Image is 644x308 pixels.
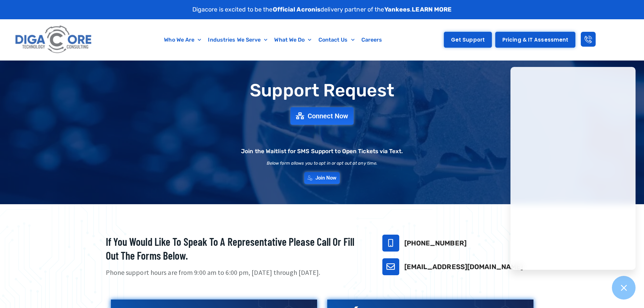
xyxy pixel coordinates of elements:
strong: Yankees [384,6,410,13]
a: support@digacore.com [382,258,399,275]
h2: Below form allows you to opt in or opt out at any time. [267,161,378,165]
a: Pricing & IT Assessment [495,32,575,48]
a: Contact Us [315,32,358,48]
img: Digacore logo 1 [13,23,94,57]
span: Pricing & IT Assessment [502,37,568,42]
a: Industries We Serve [205,32,271,48]
h2: If you would like to speak to a representative please call or fill out the forms below. [106,235,365,263]
p: Phone support hours are from 9:00 am to 6:00 pm, [DATE] through [DATE]. [106,268,365,278]
p: Digacore is excited to be the delivery partner of the . [192,5,452,14]
a: [EMAIL_ADDRESS][DOMAIN_NAME] [404,263,523,271]
a: [PHONE_NUMBER] [404,239,467,247]
span: Get Support [451,37,485,42]
h2: Join the Waitlist for SMS Support to Open Tickets via Text. [241,148,403,154]
a: Connect Now [290,107,354,125]
a: Get Support [444,32,492,48]
nav: Menu [127,32,420,48]
a: Careers [358,32,386,48]
a: LEARN MORE [412,6,452,13]
h1: Support Request [89,81,555,100]
a: What We Do [271,32,315,48]
strong: Official Acronis [273,6,321,13]
a: Who We Are [161,32,205,48]
span: Connect Now [308,113,348,119]
a: 732-646-5725 [382,235,399,252]
a: Join Now [304,172,340,184]
iframe: Chatgenie Messenger [510,67,636,270]
span: Join Now [315,175,337,181]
